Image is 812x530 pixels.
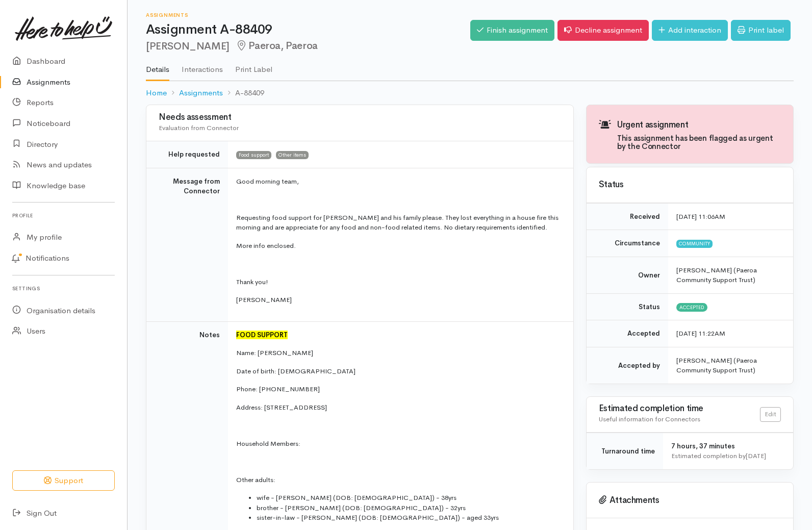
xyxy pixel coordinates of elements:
td: Accepted [587,320,668,347]
td: [PERSON_NAME] (Paeroa Community Support Trust) [668,347,793,384]
button: Support [12,470,115,491]
p: More info enclosed. [236,241,561,251]
span: Paeroa, Paeroa [236,39,318,52]
span: Useful information for Connectors [599,415,700,423]
td: Circumstance [587,230,668,257]
p: Household Members: [236,439,561,449]
span: 7 hours, 37 minutes [671,442,735,450]
li: sister-in-law - [PERSON_NAME] (DOB: [DEMOGRAPHIC_DATA]) - aged 33yrs [257,513,561,523]
h6: Assignments [146,12,470,18]
a: Details [146,52,169,81]
time: [DATE] 11:22AM [676,329,725,338]
a: Decline assignment [557,20,649,41]
time: [DATE] 11:06AM [676,212,725,221]
h3: Urgent assignment [617,120,781,130]
h3: Attachments [599,495,781,506]
a: Edit [760,407,781,422]
h4: This assignment has been flagged as urgent by the Connector [617,134,781,151]
p: Address: [STREET_ADDRESS] [236,402,561,413]
td: Received [587,203,668,230]
span: Other items [276,151,309,159]
time: [DATE] [746,451,766,460]
td: Message from Connector [146,168,228,321]
h3: Needs assessment [159,113,561,122]
span: Community [676,240,713,248]
p: Name: [PERSON_NAME] [236,348,561,358]
p: Thank you! [236,277,561,287]
h3: Estimated completion time [599,404,760,414]
p: Date of birth: [DEMOGRAPHIC_DATA] [236,366,561,376]
span: Evaluation from Connector [159,123,239,132]
a: Print label [731,20,791,41]
a: Home [146,87,167,99]
h6: Settings [12,282,115,295]
p: Good morning team, [236,176,561,187]
td: Help requested [146,141,228,168]
a: Print Label [235,52,272,80]
a: Add interaction [652,20,728,41]
font: FOOD SUPPORT [236,331,288,339]
nav: breadcrumb [146,81,794,105]
h6: Profile [12,209,115,222]
td: Turnaround time [587,433,663,469]
span: Food support [236,151,271,159]
td: Accepted by [587,347,668,384]
p: Other adults: [236,475,561,485]
a: Finish assignment [470,20,554,41]
a: Interactions [182,52,223,80]
h1: Assignment A-88409 [146,22,470,37]
span: Accepted [676,303,707,311]
p: [PERSON_NAME] [236,295,561,305]
a: Assignments [179,87,223,99]
p: Requesting food support for [PERSON_NAME] and his family please. They lost everything in a house ... [236,213,561,233]
h3: Status [599,180,781,190]
div: Estimated completion by [671,451,781,461]
li: brother - [PERSON_NAME] (DOB: [DEMOGRAPHIC_DATA]) - 32yrs [257,503,561,513]
li: wife - [PERSON_NAME] (DOB: [DEMOGRAPHIC_DATA]) - 38yrs [257,493,561,503]
p: Phone: [PHONE_NUMBER] [236,384,561,394]
h2: [PERSON_NAME] [146,40,470,52]
li: A-88409 [223,87,264,99]
span: [PERSON_NAME] (Paeroa Community Support Trust) [676,266,757,285]
td: Status [587,293,668,320]
td: Owner [587,257,668,293]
